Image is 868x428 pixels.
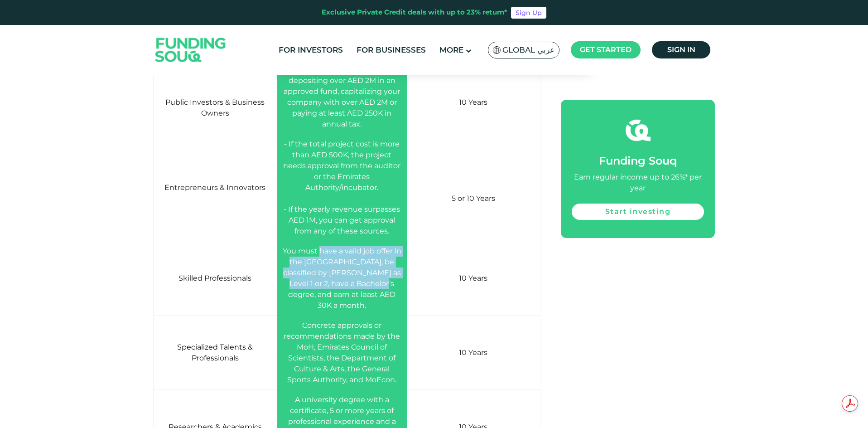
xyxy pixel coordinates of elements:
[502,45,555,55] span: Global عربي
[572,172,704,194] div: Earn regular income up to 26%* per year
[164,183,265,192] span: Entrepreneurs & Innovators
[177,343,253,362] span: Specialized Talents & Professionals
[354,43,428,58] a: For Businesses
[276,43,345,58] a: For Investors
[511,7,546,19] a: Sign Up
[626,118,651,143] img: fsicon
[452,194,495,203] span: 5 or 10 Years
[459,98,487,107] span: 10 Years
[459,274,487,282] span: 10 Years
[459,348,487,357] span: 10 Years
[599,154,677,167] span: Funding Souq
[667,45,695,54] span: Sign in
[146,27,235,73] img: Logo
[322,7,507,18] div: Exclusive Private Credit deals with up to 23% return*
[580,45,632,54] span: Get started
[283,247,401,310] span: You must have a valid job offer in the [GEOGRAPHIC_DATA], be classified by [PERSON_NAME] as Level...
[439,45,463,54] span: More
[284,321,400,384] span: Concrete approvals or recommendations made by the MoH, Emirates Council of Scientists, the Depart...
[178,274,251,282] span: Skilled Professionals
[165,98,265,117] span: Public Investors & Business Owners
[284,65,400,128] span: You can meet the criteria by depositing over AED 2M in an approved fund, capitalizing your compan...
[652,41,710,58] a: Sign in
[283,140,400,235] span: - If the total project cost is more than AED 500K, the project needs approval from the auditor or...
[493,46,501,54] img: SA Flag
[572,204,704,220] a: Start investing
